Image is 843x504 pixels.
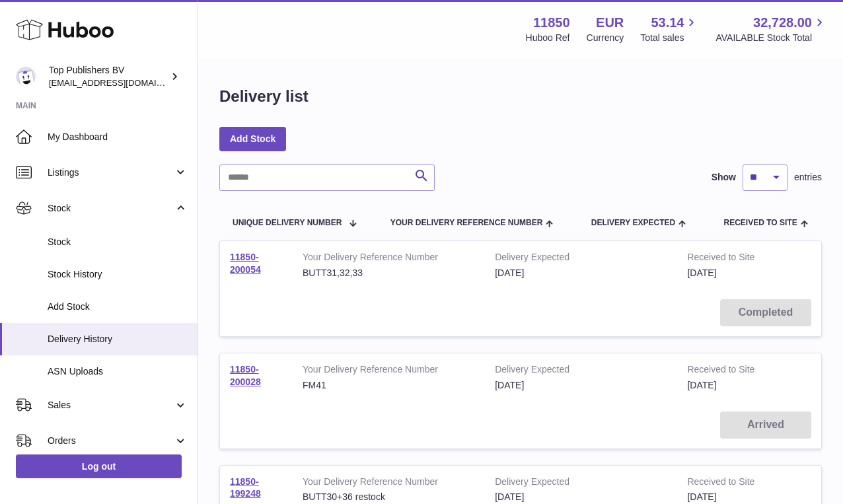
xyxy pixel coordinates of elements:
div: Currency [587,32,624,44]
span: Stock [48,202,174,215]
span: 32,728.00 [753,14,812,32]
strong: Your Delivery Reference Number [303,476,475,491]
strong: EUR [596,14,624,32]
img: accounts@fantasticman.com [16,67,36,87]
span: Listings [48,166,174,179]
strong: 11850 [533,14,570,32]
div: Huboo Ref [526,32,570,44]
span: Sales [48,399,174,412]
span: Received to Site [724,219,797,227]
span: [DATE] [687,380,716,390]
span: Your Delivery Reference Number [390,219,543,227]
h1: Delivery list [219,86,309,107]
span: Total sales [640,32,699,44]
strong: Delivery Expected [495,251,667,267]
a: 11850-200028 [230,364,261,387]
span: Orders [48,435,174,447]
span: Add Stock [48,301,188,313]
strong: Delivery Expected [495,476,667,491]
div: [DATE] [495,267,667,279]
a: 11850-199248 [230,476,261,499]
span: [EMAIL_ADDRESS][DOMAIN_NAME] [49,77,194,88]
span: ASN Uploads [48,365,188,378]
strong: Received to Site [687,251,776,267]
span: Stock History [48,268,188,281]
span: 53.14 [651,14,684,32]
strong: Your Delivery Reference Number [303,363,475,379]
div: [DATE] [495,491,667,503]
a: Add Stock [219,127,286,151]
span: Delivery Expected [591,219,675,227]
span: My Dashboard [48,131,188,143]
a: 11850-200054 [230,252,261,275]
div: BUTT30+36 restock [303,491,475,503]
div: [DATE] [495,379,667,392]
span: [DATE] [687,268,716,278]
div: BUTT31,32,33 [303,267,475,279]
span: Unique Delivery Number [233,219,342,227]
strong: Received to Site [687,363,776,379]
a: Log out [16,454,182,478]
div: Top Publishers BV [49,64,168,89]
span: Delivery History [48,333,188,345]
strong: Your Delivery Reference Number [303,251,475,267]
div: FM41 [303,379,475,392]
span: [DATE] [687,491,716,502]
label: Show [712,171,736,184]
a: 32,728.00 AVAILABLE Stock Total [715,14,827,44]
span: Stock [48,236,188,248]
a: 53.14 Total sales [640,14,699,44]
span: AVAILABLE Stock Total [715,32,827,44]
span: entries [794,171,822,184]
strong: Received to Site [687,476,776,491]
strong: Delivery Expected [495,363,667,379]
